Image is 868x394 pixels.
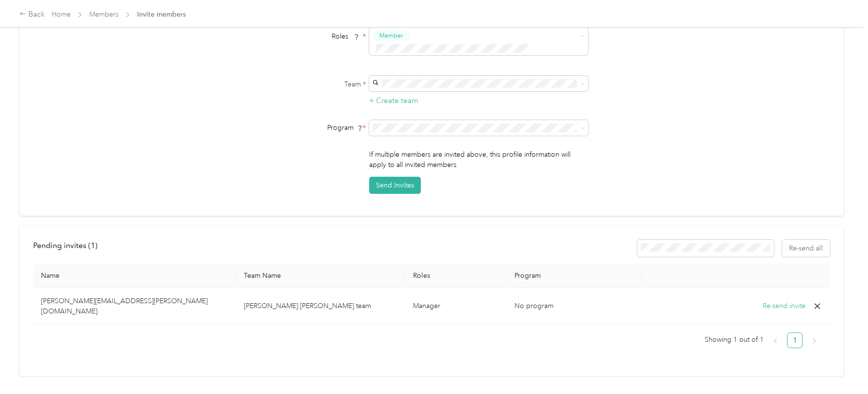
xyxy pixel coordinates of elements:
th: Name [33,264,236,288]
a: 1 [788,333,802,348]
span: Showing 1 out of 1 [705,332,764,347]
span: Roles [328,29,363,44]
th: Team Name [236,264,405,288]
span: right [811,338,817,344]
span: Pending invites [33,241,98,250]
iframe: Everlance-gr Chat Button Frame [813,339,868,394]
li: Previous Page [768,332,783,348]
button: Re-send invite [763,301,806,311]
button: left [768,332,783,348]
div: Resend all invitations [637,240,830,257]
th: Program [507,264,642,288]
li: Next Page [807,332,822,348]
th: Roles [405,264,507,288]
button: right [807,332,822,348]
span: ( 1 ) [88,241,98,250]
button: + Create team [369,95,418,107]
a: Members [89,10,118,19]
a: Home [52,10,71,19]
div: left-menu [33,240,104,257]
button: Send Invites [369,177,421,194]
p: [PERSON_NAME][EMAIL_ADDRESS][PERSON_NAME][DOMAIN_NAME] [41,296,228,316]
span: Member [379,31,403,40]
span: Manager [413,302,440,310]
div: Back [20,9,45,21]
div: Program [244,123,366,133]
span: Invite members [137,9,186,20]
button: Re-send all [782,240,830,257]
p: If multiple members are invited above, this profile information will apply to all invited members [369,149,588,170]
li: 1 [787,332,803,348]
button: Member [373,30,410,42]
span: [PERSON_NAME].[PERSON_NAME] team [244,302,371,310]
span: left [772,338,778,344]
label: Team [244,79,366,89]
div: info-bar [33,240,830,257]
span: No program [514,302,553,310]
